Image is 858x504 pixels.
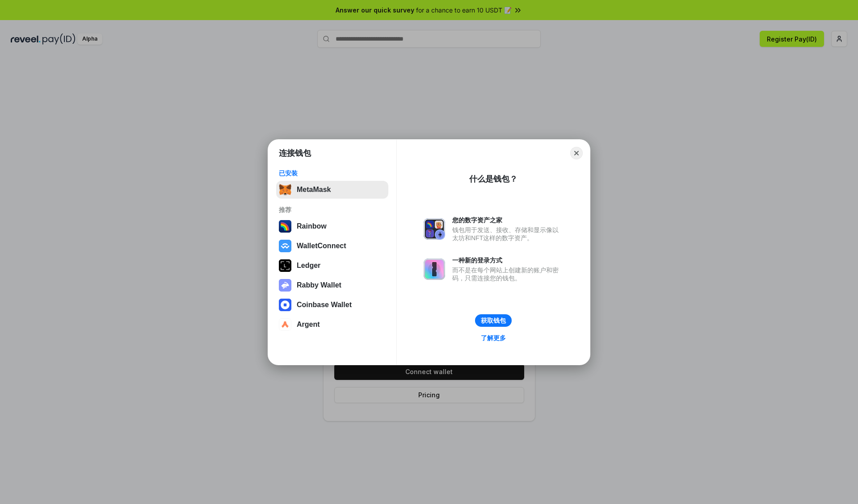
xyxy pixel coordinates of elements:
[297,242,346,250] div: WalletConnect
[297,186,331,194] div: MetaMask
[297,222,327,230] div: Rainbow
[276,257,388,275] button: Ledger
[297,321,320,329] div: Argent
[452,256,563,264] div: 一种新的登录方式
[452,216,563,224] div: 您的数字资产之家
[279,299,291,311] img: svg+xml,%3Csvg%20width%3D%2228%22%20height%3D%2228%22%20viewBox%3D%220%200%2028%2028%22%20fill%3D...
[469,174,517,184] div: 什么是钱包？
[276,296,388,314] button: Coinbase Wallet
[279,220,291,233] img: svg+xml,%3Csvg%20width%3D%22120%22%20height%3D%22120%22%20viewBox%3D%220%200%20120%20120%22%20fil...
[481,317,506,325] div: 获取钱包
[276,276,388,294] button: Rabby Wallet
[570,147,583,159] button: Close
[276,316,388,333] button: Argent
[276,181,388,199] button: MetaMask
[279,206,386,214] div: 推荐
[424,218,445,240] img: svg+xml,%3Csvg%20xmlns%3D%22http%3A%2F%2Fwww.w3.org%2F2000%2Fsvg%22%20fill%3D%22none%22%20viewBox...
[279,240,291,252] img: svg+xml,%3Csvg%20width%3D%2228%22%20height%3D%2228%22%20viewBox%3D%220%200%2028%2028%22%20fill%3D...
[475,332,511,344] a: 了解更多
[279,148,311,158] h1: 连接钱包
[475,314,512,327] button: 获取钱包
[452,226,563,242] div: 钱包用于发送、接收、存储和显示像以太坊和NFT这样的数字资产。
[279,259,291,272] img: svg+xml,%3Csvg%20xmlns%3D%22http%3A%2F%2Fwww.w3.org%2F2000%2Fsvg%22%20width%3D%2228%22%20height%3...
[297,301,352,309] div: Coinbase Wallet
[279,279,291,292] img: svg+xml,%3Csvg%20xmlns%3D%22http%3A%2F%2Fwww.w3.org%2F2000%2Fsvg%22%20fill%3D%22none%22%20viewBox...
[279,318,291,331] img: svg+xml,%3Csvg%20width%3D%2228%22%20height%3D%2228%22%20viewBox%3D%220%200%2028%2028%22%20fill%3D...
[424,258,445,280] img: svg+xml,%3Csvg%20xmlns%3D%22http%3A%2F%2Fwww.w3.org%2F2000%2Fsvg%22%20fill%3D%22none%22%20viewBox...
[297,262,320,270] div: Ledger
[452,266,563,282] div: 而不是在每个网站上创建新的账户和密码，只需连接您的钱包。
[276,237,388,255] button: WalletConnect
[279,169,386,177] div: 已安装
[481,334,506,342] div: 了解更多
[279,183,291,196] img: svg+xml,%3Csvg%20fill%3D%22none%22%20height%3D%2233%22%20viewBox%3D%220%200%2035%2033%22%20width%...
[276,217,388,235] button: Rainbow
[297,281,341,289] div: Rabby Wallet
